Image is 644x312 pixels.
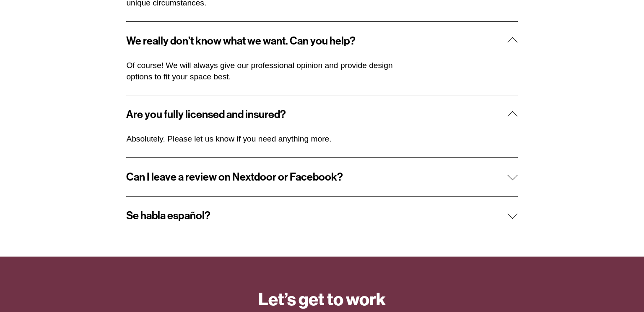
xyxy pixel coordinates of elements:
[126,209,507,222] span: Se habla español?
[126,34,507,47] span: We really don’t know what we want. Can you help?
[126,158,517,196] button: Can I leave a review on Nextdoor or Facebook?
[126,108,507,121] span: Are you fully licensed and insured?
[126,197,517,235] button: Se habla español?
[126,22,517,60] button: We really don’t know what we want. Can you help?
[126,60,517,95] div: We really don’t know what we want. Can you help?
[126,170,507,184] span: Can I leave a review on Nextdoor or Facebook?
[258,289,386,310] strong: Let’s get to work
[126,60,400,83] p: Of course! We will always give our professional opinion and provide design options to fit your sp...
[126,134,400,145] p: Absolutely. Please let us know if you need anything more.
[126,134,517,157] div: Are you fully licensed and insured?
[126,95,517,134] button: Are you fully licensed and insured?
